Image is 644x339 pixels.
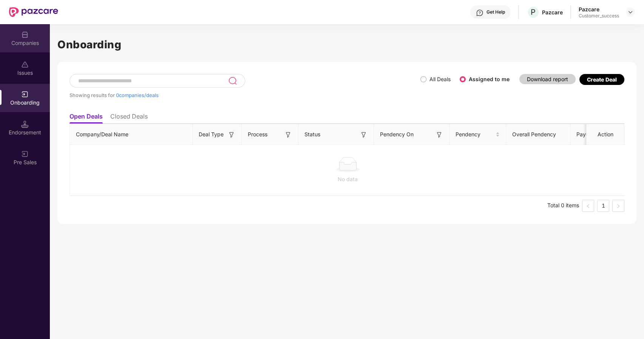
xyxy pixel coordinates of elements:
[542,9,563,16] div: Pazcare
[69,92,420,98] div: Showing results for
[506,124,570,145] th: Overall Pendency
[612,200,624,212] li: Next Page
[582,200,594,212] button: left
[519,74,576,84] button: Download report
[598,200,609,211] a: 1
[9,7,58,17] img: New Pazcare Logo
[576,130,615,139] span: Payment Done
[616,204,621,208] span: right
[116,92,159,98] span: 0 companies/deals
[570,124,627,145] th: Payment Done
[76,175,619,183] div: No data
[360,131,368,139] img: svg+xml;base64,PHN2ZyB3aWR0aD0iMTYiIGhlaWdodD0iMTYiIHZpZXdCb3g9IjAgMCAxNiAxNiIgZmlsbD0ibm9uZSIgeG...
[21,31,29,39] img: svg+xml;base64,PHN2ZyBpZD0iQ29tcGFuaWVzIiB4bWxucz0iaHR0cDovL3d3dy53My5vcmcvMjAwMC9zdmciIHdpZHRoPS...
[449,124,506,145] th: Pendency
[69,112,103,123] li: Open Deals
[199,130,224,139] span: Deal Type
[586,204,590,208] span: left
[436,131,443,139] img: svg+xml;base64,PHN2ZyB3aWR0aD0iMTYiIGhlaWdodD0iMTYiIHZpZXdCb3g9IjAgMCAxNiAxNiIgZmlsbD0ibm9uZSIgeG...
[110,112,148,123] li: Closed Deals
[380,130,414,139] span: Pendency On
[547,200,579,212] li: Total 0 items
[587,76,617,83] div: Create Deal
[284,131,292,139] img: svg+xml;base64,PHN2ZyB3aWR0aD0iMTYiIGhlaWdodD0iMTYiIHZpZXdCb3g9IjAgMCAxNiAxNiIgZmlsbD0ibm9uZSIgeG...
[304,130,320,139] span: Status
[70,124,193,145] th: Company/Deal Name
[21,91,29,98] img: svg+xml;base64,PHN2ZyB3aWR0aD0iMjAiIGhlaWdodD0iMjAiIHZpZXdCb3g9IjAgMCAyMCAyMCIgZmlsbD0ibm9uZSIgeG...
[579,6,619,13] div: Pazcare
[579,13,619,19] div: Customer_success
[531,8,536,17] span: P
[21,61,29,68] img: svg+xml;base64,PHN2ZyBpZD0iSXNzdWVzX2Rpc2FibGVkIiB4bWxucz0iaHR0cDovL3d3dy53My5vcmcvMjAwMC9zdmciIH...
[21,120,29,128] img: svg+xml;base64,PHN2ZyB3aWR0aD0iMTQuNSIgaGVpZ2h0PSIxNC41IiB2aWV3Qm94PSIwIDAgMTYgMTYiIGZpbGw9Im5vbm...
[57,36,636,53] h1: Onboarding
[582,200,594,212] li: Previous Page
[21,150,29,158] img: svg+xml;base64,PHN2ZyB3aWR0aD0iMjAiIGhlaWdodD0iMjAiIHZpZXdCb3g9IjAgMCAyMCAyMCIgZmlsbD0ibm9uZSIgeG...
[587,124,624,145] th: Action
[627,9,633,15] img: svg+xml;base64,PHN2ZyBpZD0iRHJvcGRvd24tMzJ4MzIiIHhtbG5zPSJodHRwOi8vd3d3LnczLm9yZy8yMDAwL3N2ZyIgd2...
[469,76,510,82] label: Assigned to me
[476,9,483,17] img: svg+xml;base64,PHN2ZyBpZD0iSGVscC0zMngzMiIgeG1sbnM9Imh0dHA6Ly93d3cudzMub3JnLzIwMDAvc3ZnIiB3aWR0aD...
[228,131,235,139] img: svg+xml;base64,PHN2ZyB3aWR0aD0iMTYiIGhlaWdodD0iMTYiIHZpZXdCb3g9IjAgMCAxNiAxNiIgZmlsbD0ibm9uZSIgeG...
[486,9,505,15] div: Get Help
[228,76,237,85] img: svg+xml;base64,PHN2ZyB3aWR0aD0iMjQiIGhlaWdodD0iMjUiIHZpZXdCb3g9IjAgMCAyNCAyNSIgZmlsbD0ibm9uZSIgeG...
[597,200,609,212] li: 1
[612,200,624,212] button: right
[429,76,451,82] label: All Deals
[248,130,267,139] span: Process
[456,130,494,139] span: Pendency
